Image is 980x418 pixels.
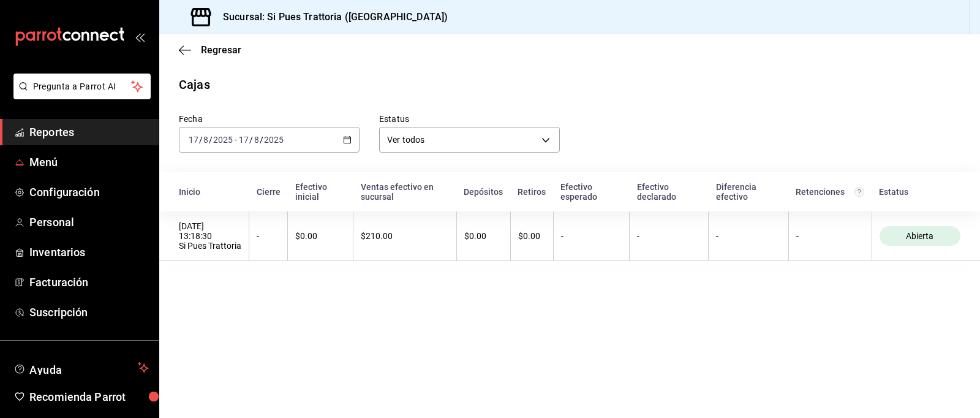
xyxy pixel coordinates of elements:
[179,221,241,251] div: [DATE] 13:18:30 Si Pues Trattoria
[238,135,249,145] input: --
[209,135,213,145] span: /
[716,231,781,241] div: -
[29,360,133,375] span: Ayuda
[361,182,449,202] div: Ventas efectivo en sucursal
[295,231,345,241] div: $0.00
[464,187,503,197] div: Depósitos
[29,184,149,200] span: Configuración
[179,187,242,197] div: Inicio
[201,44,241,56] span: Regresar
[361,231,448,241] div: $210.00
[29,244,149,260] span: Inventarios
[518,231,546,241] div: $0.00
[379,115,560,123] label: Estatus
[560,182,622,202] div: Efectivo esperado
[796,187,864,197] div: Retenciones
[29,274,149,291] span: Facturación
[203,135,209,145] input: --
[13,74,151,99] button: Pregunta a Parrot AI
[29,154,149,170] span: Menú
[257,187,281,197] div: Cierre
[379,127,560,153] div: Ver todos
[879,187,960,197] div: Estatus
[235,135,237,145] span: -
[257,231,280,241] div: -
[29,389,149,405] span: Recomienda Parrot
[179,75,210,94] div: Cajas
[188,135,199,145] input: --
[716,182,782,202] div: Diferencia efectivo
[295,182,346,202] div: Efectivo inicial
[254,135,260,145] input: --
[213,10,448,25] h3: Sucursal: Si Pues Trattoria ([GEOGRAPHIC_DATA])
[637,182,701,202] div: Efectivo declarado
[796,231,864,241] div: -
[263,135,284,145] input: ----
[464,231,503,241] div: $0.00
[179,44,241,56] button: Regresar
[29,214,149,230] span: Personal
[9,89,151,102] a: Pregunta a Parrot AI
[260,135,263,145] span: /
[179,115,360,123] label: Fecha
[29,124,149,140] span: Reportes
[854,187,864,197] svg: Total de retenciones de propinas registradas
[33,80,132,93] span: Pregunta a Parrot AI
[637,231,701,241] div: -
[135,32,145,42] button: open_drawer_menu
[518,187,546,197] div: Retiros
[901,231,938,241] span: Abierta
[249,135,253,145] span: /
[561,231,622,241] div: -
[29,304,149,321] span: Suscripción
[213,135,233,145] input: ----
[199,135,203,145] span: /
